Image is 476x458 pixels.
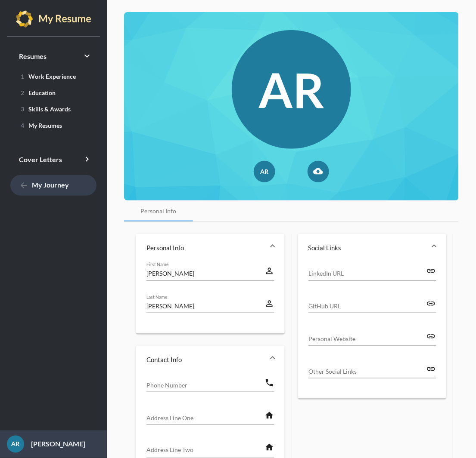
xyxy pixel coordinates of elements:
[10,118,96,132] a: 4My Resumes
[21,122,24,129] span: 4
[24,439,85,449] p: [PERSON_NAME]
[7,436,24,453] div: AR
[146,355,264,364] mat-panel-title: Contact Info
[17,122,62,129] span: My Resumes
[136,261,285,334] div: Personal Info
[308,334,426,343] input: Personal Website
[10,102,96,116] a: 3Skills & Awards
[10,69,96,83] a: 1Work Experience
[82,51,92,61] i: keyboard_arrow_right
[19,155,62,163] span: Cover Letters
[313,166,324,177] mat-icon: cloud_upload
[426,331,436,341] mat-icon: link
[264,266,274,276] mat-icon: perm_identity
[136,346,285,373] mat-expansion-panel-header: Contact Info
[21,89,24,96] span: 2
[264,298,274,309] mat-icon: perm_identity
[136,234,285,261] mat-expansion-panel-header: Personal Info
[264,443,274,453] mat-icon: home
[298,261,447,399] div: Social Links
[146,269,264,278] input: First Name
[308,243,426,252] mat-panel-title: Social Links
[141,207,177,215] div: Personal Info
[10,86,96,99] a: 2Education
[19,181,69,189] span: My Journey
[17,89,56,96] span: Education
[264,378,274,388] mat-icon: phone
[254,161,275,182] div: AR
[146,446,264,455] input: Address Line Two
[10,175,96,196] a: My Journey
[17,105,71,113] span: Skills & Awards
[17,73,76,80] span: Work Experience
[146,413,264,422] input: Address Line One
[426,266,436,276] mat-icon: link
[298,234,447,261] mat-expansion-panel-header: Social Links
[308,269,426,278] input: LinkedIn URL
[308,367,426,376] input: Other Social Links
[308,301,426,310] input: GitHub URL
[426,364,436,374] mat-icon: link
[21,105,24,113] span: 3
[146,301,264,310] input: Last Name
[19,181,29,191] mat-icon: arrow_back
[146,381,264,390] input: Phone Number
[16,10,91,28] img: my-resume-light.png
[21,73,24,80] span: 1
[82,154,92,164] i: keyboard_arrow_right
[426,298,436,309] mat-icon: link
[19,52,47,60] span: Resumes
[264,410,274,421] mat-icon: home
[146,243,264,252] mat-panel-title: Personal Info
